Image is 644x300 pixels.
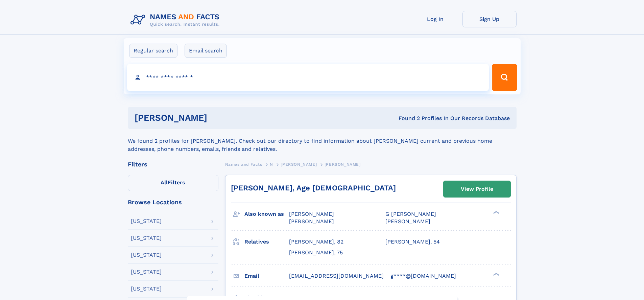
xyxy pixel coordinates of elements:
span: All [161,179,168,186]
a: View Profile [444,181,510,197]
a: Names and Facts [225,160,262,168]
div: View Profile [461,181,493,197]
div: Found 2 Profiles In Our Records Database [303,115,510,122]
a: Log In [408,11,462,27]
h1: [PERSON_NAME] [135,114,303,122]
span: [PERSON_NAME] [325,162,361,167]
span: [PERSON_NAME] [385,218,430,225]
span: [PERSON_NAME] [281,162,317,167]
span: [EMAIL_ADDRESS][DOMAIN_NAME] [289,273,384,279]
a: [PERSON_NAME], 75 [289,249,343,256]
span: N [270,162,273,167]
span: [PERSON_NAME] [289,211,334,217]
label: Email search [185,44,227,58]
a: [PERSON_NAME], 54 [385,238,440,246]
div: [US_STATE] [131,252,162,258]
a: N [270,160,273,168]
a: [PERSON_NAME], 82 [289,238,343,246]
input: search input [127,64,489,91]
button: Search Button [492,64,517,91]
div: [US_STATE] [131,235,162,241]
div: ❯ [492,210,500,215]
label: Filters [128,175,218,191]
a: Sign Up [462,11,517,27]
a: [PERSON_NAME], Age [DEMOGRAPHIC_DATA] [231,184,396,192]
div: [US_STATE] [131,218,162,224]
a: [PERSON_NAME] [281,160,317,168]
h3: Email [244,270,289,282]
div: [US_STATE] [131,269,162,275]
span: G [PERSON_NAME] [385,211,436,217]
div: Browse Locations [128,199,218,205]
div: We found 2 profiles for [PERSON_NAME]. Check out our directory to find information about [PERSON_... [128,129,517,153]
div: Filters [128,161,218,167]
img: Logo Names and Facts [128,11,225,29]
label: Regular search [129,44,177,58]
div: [US_STATE] [131,286,162,292]
div: ❯ [492,272,500,276]
h3: Relatives [244,236,289,248]
h3: Also known as [244,208,289,220]
span: [PERSON_NAME] [289,218,334,225]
